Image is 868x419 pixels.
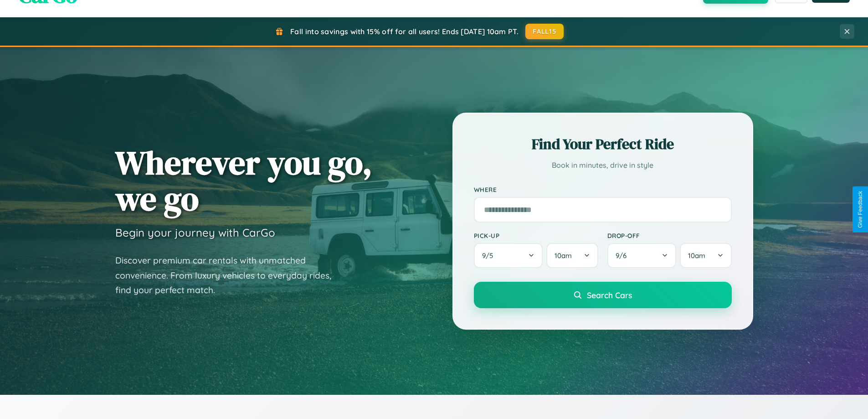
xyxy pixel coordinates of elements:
span: Fall into savings with 15% off for all users! Ends [DATE] 10am PT. [290,27,519,36]
span: 9 / 5 [482,251,498,260]
button: FALL15 [525,24,564,39]
label: Where [474,186,732,193]
h1: Wherever you go, we go [115,145,372,217]
button: Search Cars [474,282,732,308]
label: Pick-up [474,232,598,239]
div: Give Feedback [857,191,863,228]
span: 9 / 6 [616,251,631,260]
label: Drop-off [607,232,732,239]
span: 10am [555,251,572,260]
button: 9/5 [474,243,543,268]
p: Book in minutes, drive in style [474,159,732,172]
span: Search Cars [587,290,632,300]
button: 10am [546,243,598,268]
h3: Begin your journey with CarGo [115,226,275,239]
p: Discover premium car rentals with unmatched convenience. From luxury vehicles to everyday rides, ... [115,253,343,298]
button: 9/6 [607,243,677,268]
span: 10am [688,251,705,260]
button: 10am [680,243,731,268]
h2: Find Your Perfect Ride [474,134,732,154]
